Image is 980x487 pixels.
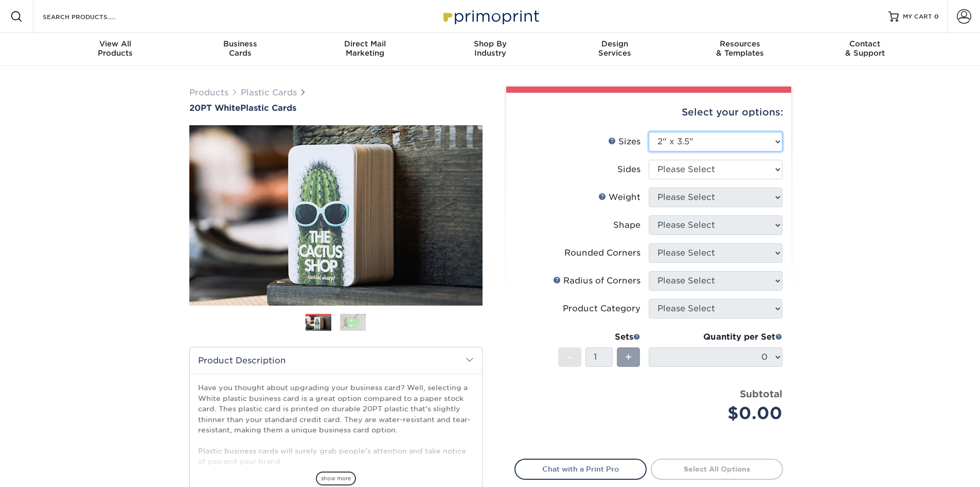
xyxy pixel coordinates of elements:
a: DesignServices [553,33,678,66]
div: & Templates [678,39,803,58]
div: Sides [617,163,640,176]
span: Contact [803,39,928,48]
div: Select your options: [514,93,783,132]
h1: Plastic Cards [189,103,483,113]
span: View All [53,39,178,48]
span: 0 [934,13,939,20]
div: Radius of Corners [553,275,640,287]
div: Product Category [563,303,640,315]
img: 20PT White 01 [189,114,483,317]
span: Design [553,39,678,48]
a: 20PT WhitePlastic Cards [189,103,483,113]
span: show more [316,472,356,485]
div: Industry [427,39,553,58]
a: Select All Options [651,459,783,479]
div: Weight [598,191,640,204]
div: & Support [803,39,928,58]
a: Direct MailMarketing [302,33,427,66]
div: $0.00 [656,401,782,426]
h2: Product Description [190,347,482,374]
span: + [625,349,632,365]
span: Shop By [427,39,553,48]
div: Products [53,39,178,58]
strong: Subtotal [740,388,782,399]
div: Quantity per Set [649,331,782,343]
img: Plastic Cards 01 [306,314,331,332]
a: Contact& Support [803,33,928,66]
a: BusinessCards [177,33,302,66]
div: Services [553,39,678,58]
div: Marketing [302,39,427,58]
span: - [567,349,572,365]
input: SEARCH PRODUCTS..... [42,10,142,23]
span: Business [177,39,302,48]
span: 20PT White [189,103,240,113]
a: Shop ByIndustry [427,33,553,66]
div: Sizes [608,136,640,148]
a: Plastic Cards [241,88,297,97]
img: Plastic Cards 02 [340,313,366,331]
div: Cards [177,39,302,58]
a: View AllProducts [53,33,178,66]
a: Chat with a Print Pro [514,459,647,479]
div: Shape [613,219,640,231]
div: Sets [558,331,640,343]
a: Products [189,88,228,97]
img: Primoprint [439,5,542,27]
a: Resources& Templates [678,33,803,66]
span: MY CART [903,12,932,21]
span: Direct Mail [302,39,427,48]
span: Resources [678,39,803,48]
div: Rounded Corners [564,247,640,259]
